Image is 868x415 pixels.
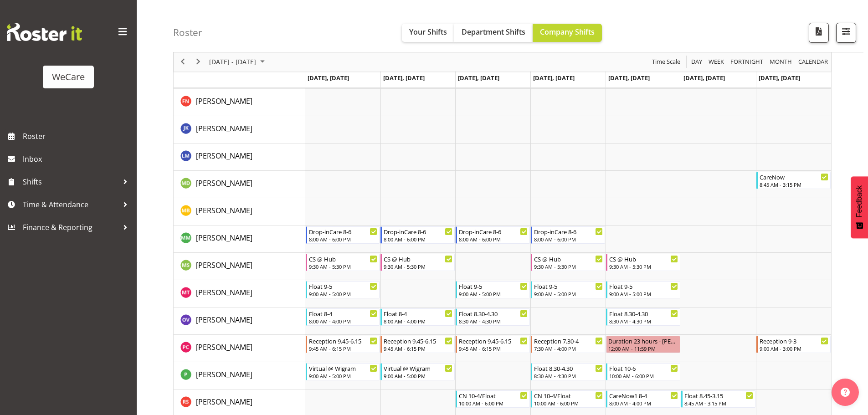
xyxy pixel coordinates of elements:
div: Penny Clyne-Moffat"s event - Reception 9.45-6.15 Begin From Monday, October 6, 2025 at 9:45:00 AM... [306,336,380,353]
td: Lainie Montgomery resource [174,143,305,171]
div: Mehreen Sardar"s event - CS @ Hub Begin From Monday, October 6, 2025 at 9:30:00 AM GMT+13:00 Ends... [306,254,380,271]
div: Virtual @ Wigram [309,364,378,373]
div: Olive Vermazen"s event - Float 8.30-4.30 Begin From Wednesday, October 8, 2025 at 8:30:00 AM GMT+... [456,308,530,326]
div: 8:30 AM - 4:30 PM [534,372,603,379]
span: Time Scale [651,56,681,68]
div: Rhianne Sharples"s event - CN 10-4/Float Begin From Thursday, October 9, 2025 at 10:00:00 AM GMT+... [531,390,605,408]
span: [PERSON_NAME] [196,205,252,215]
td: John Ko resource [174,116,305,143]
td: Matthew Mckenzie resource [174,225,305,253]
a: [PERSON_NAME] [196,396,252,407]
span: calendar [797,56,829,68]
div: 7:30 AM - 4:00 PM [534,345,603,352]
div: Reception 9.45-6.15 [459,336,528,345]
div: 9:00 AM - 3:00 PM [760,345,828,352]
button: Filter Shifts [836,23,856,43]
div: 10:00 AM - 6:00 PM [609,372,678,379]
div: Drop-inCare 8-6 [534,227,603,236]
span: Day [690,56,703,68]
button: Timeline Day [690,56,704,68]
a: [PERSON_NAME] [196,96,252,107]
a: [PERSON_NAME] [196,260,252,271]
span: [PERSON_NAME] [196,287,252,297]
div: Penny Clyne-Moffat"s event - Reception 9-3 Begin From Sunday, October 12, 2025 at 9:00:00 AM GMT+... [756,336,831,353]
a: [PERSON_NAME] [196,232,252,243]
button: Department Shifts [454,24,533,42]
div: Monique Telford"s event - Float 9-5 Begin From Wednesday, October 8, 2025 at 9:00:00 AM GMT+13:00... [456,281,530,298]
div: Float 9-5 [459,282,528,291]
div: 8:00 AM - 4:00 PM [609,400,678,407]
div: next period [190,52,206,72]
span: [PERSON_NAME] [196,123,252,133]
div: 9:30 AM - 5:30 PM [609,263,678,270]
span: Company Shifts [540,27,595,37]
div: Mehreen Sardar"s event - CS @ Hub Begin From Friday, October 10, 2025 at 9:30:00 AM GMT+13:00 End... [606,254,680,271]
div: CS @ Hub [534,254,603,263]
div: 9:00 AM - 5:00 PM [309,372,378,379]
button: Next [192,56,205,68]
div: previous period [175,52,190,72]
button: October 2025 [208,56,269,68]
div: CS @ Hub [384,254,452,263]
td: Mehreen Sardar resource [174,253,305,280]
td: Olive Vermazen resource [174,307,305,335]
img: help-xxl-2.png [841,388,850,397]
div: 8:45 AM - 3:15 PM [684,400,753,407]
span: [PERSON_NAME] [196,342,252,352]
div: Float 9-5 [534,282,603,291]
td: Firdous Naqvi resource [174,89,305,116]
td: Monique Telford resource [174,280,305,307]
div: Pooja Prabhu"s event - Float 8.30-4.30 Begin From Thursday, October 9, 2025 at 8:30:00 AM GMT+13:... [531,363,605,380]
div: Matthew Mckenzie"s event - Drop-inCare 8-6 Begin From Tuesday, October 7, 2025 at 8:00:00 AM GMT+... [380,226,455,244]
div: CS @ Hub [309,254,378,263]
span: [DATE], [DATE] [533,74,575,82]
div: Monique Telford"s event - Float 9-5 Begin From Monday, October 6, 2025 at 9:00:00 AM GMT+13:00 En... [306,281,380,298]
span: Your Shifts [409,27,447,37]
td: Matthew Brewer resource [174,198,305,225]
button: Feedback - Show survey [851,176,868,238]
div: Matthew Mckenzie"s event - Drop-inCare 8-6 Begin From Wednesday, October 8, 2025 at 8:00:00 AM GM... [456,226,530,244]
div: Reception 9.45-6.15 [309,336,378,345]
div: 8:30 AM - 4:30 PM [459,318,528,325]
div: CareNow1 8-4 [609,391,678,400]
a: [PERSON_NAME] [196,342,252,353]
div: Pooja Prabhu"s event - Float 10-6 Begin From Friday, October 10, 2025 at 10:00:00 AM GMT+13:00 En... [606,363,680,380]
div: CN 10-4/Float [459,391,528,400]
span: Finance & Reporting [23,220,118,234]
div: 9:45 AM - 6:15 PM [384,345,452,352]
div: 9:00 AM - 5:00 PM [534,290,603,297]
div: Monique Telford"s event - Float 9-5 Begin From Friday, October 10, 2025 at 9:00:00 AM GMT+13:00 E... [606,281,680,298]
span: Department Shifts [462,27,525,37]
div: 9:00 AM - 5:00 PM [609,290,678,297]
div: 9:00 AM - 5:00 PM [384,372,452,379]
td: Marie-Claire Dickson-Bakker resource [174,171,305,198]
td: Pooja Prabhu resource [174,362,305,389]
div: CN 10-4/Float [534,391,603,400]
div: Duration 23 hours - [PERSON_NAME] [608,336,678,345]
span: Fortnight [729,56,764,68]
div: 8:00 AM - 6:00 PM [534,236,603,243]
div: Virtual @ Wigram [384,364,452,373]
div: 8:30 AM - 4:30 PM [609,318,678,325]
span: Time & Attendance [23,198,118,211]
div: Pooja Prabhu"s event - Virtual @ Wigram Begin From Monday, October 6, 2025 at 9:00:00 AM GMT+13:0... [306,363,380,380]
div: 12:00 AM - 11:59 PM [608,345,678,352]
div: Olive Vermazen"s event - Float 8-4 Begin From Monday, October 6, 2025 at 8:00:00 AM GMT+13:00 End... [306,308,380,326]
span: [DATE], [DATE] [608,74,650,82]
span: [DATE], [DATE] [458,74,499,82]
div: Matthew Mckenzie"s event - Drop-inCare 8-6 Begin From Thursday, October 9, 2025 at 8:00:00 AM GMT... [531,226,605,244]
div: Olive Vermazen"s event - Float 8.30-4.30 Begin From Friday, October 10, 2025 at 8:30:00 AM GMT+13... [606,308,680,326]
button: Timeline Month [768,56,794,68]
div: Reception 9.45-6.15 [384,336,452,345]
div: 8:00 AM - 4:00 PM [384,318,452,325]
div: Float 8.30-4.30 [459,309,528,318]
div: Penny Clyne-Moffat"s event - Reception 9.45-6.15 Begin From Tuesday, October 7, 2025 at 9:45:00 A... [380,336,455,353]
a: [PERSON_NAME] [196,123,252,134]
button: Download a PDF of the roster according to the set date range. [809,23,829,43]
a: [PERSON_NAME] [196,178,252,189]
div: October 06 - 12, 2025 [206,52,270,72]
div: 8:00 AM - 6:00 PM [384,236,452,243]
div: Reception 9-3 [760,336,828,345]
div: Rhianne Sharples"s event - CareNow1 8-4 Begin From Friday, October 10, 2025 at 8:00:00 AM GMT+13:... [606,390,680,408]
